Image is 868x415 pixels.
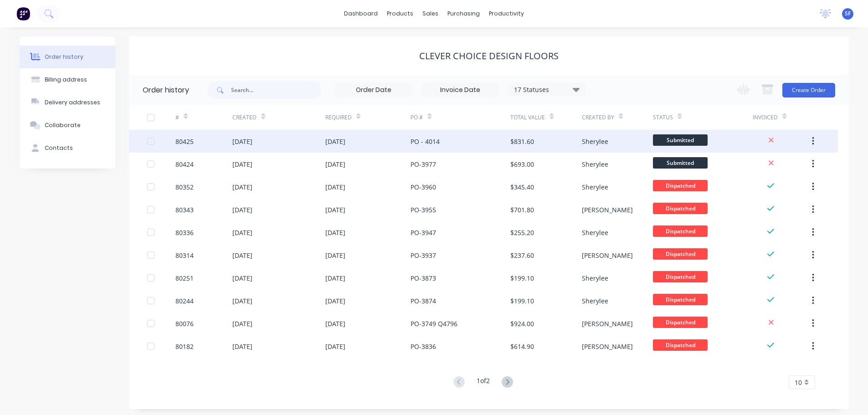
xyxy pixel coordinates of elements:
[443,7,484,20] div: purchasing
[477,376,490,389] div: 1 of 2
[325,273,345,283] div: [DATE]
[753,105,810,130] div: Invoiced
[510,251,534,260] div: $237.60
[16,7,30,20] img: Factory
[582,113,614,122] div: Created By
[510,319,534,328] div: $924.00
[232,137,252,146] div: [DATE]
[231,81,321,99] input: Search...
[510,342,534,351] div: $614.90
[411,159,436,169] div: PO-3977
[325,137,345,146] div: [DATE]
[325,228,345,237] div: [DATE]
[510,105,581,130] div: Total Value
[175,159,194,169] div: 80424
[335,83,412,97] input: Order Date
[232,159,252,169] div: [DATE]
[411,105,510,130] div: PO #
[653,271,708,282] span: Dispatched
[325,182,345,192] div: [DATE]
[419,51,559,61] div: Clever Choice Design Floors
[653,134,708,146] span: Submitted
[510,296,534,306] div: $199.10
[582,273,608,283] div: Sherylee
[653,294,708,305] span: Dispatched
[582,205,633,215] div: [PERSON_NAME]
[45,144,73,152] div: Contacts
[411,137,440,146] div: PO - 4014
[582,159,608,169] div: Sherylee
[510,137,534,146] div: $831.60
[795,378,802,387] span: 10
[510,159,534,169] div: $693.00
[175,137,194,146] div: 80425
[20,46,115,68] button: Order history
[510,205,534,215] div: $701.80
[653,339,708,351] span: Dispatched
[175,182,194,192] div: 80352
[232,296,252,306] div: [DATE]
[582,105,653,130] div: Created By
[325,342,345,351] div: [DATE]
[232,273,252,283] div: [DATE]
[422,83,498,97] input: Invoice Date
[845,10,851,18] span: SF
[411,319,457,328] div: PO-3749 Q4796
[653,113,673,122] div: Status
[232,113,257,122] div: Created
[175,296,194,306] div: 80244
[411,251,436,260] div: PO-3937
[582,137,608,146] div: Sherylee
[339,7,382,20] a: dashboard
[175,342,194,351] div: 80182
[418,7,443,20] div: sales
[411,342,436,351] div: PO-3836
[232,251,252,260] div: [DATE]
[45,76,87,84] div: Billing address
[653,248,708,260] span: Dispatched
[325,159,345,169] div: [DATE]
[175,251,194,260] div: 80314
[508,85,585,95] div: 17 Statuses
[582,296,608,306] div: Sherylee
[325,251,345,260] div: [DATE]
[653,203,708,214] span: Dispatched
[753,113,778,122] div: Invoiced
[582,182,608,192] div: Sherylee
[175,273,194,283] div: 80251
[175,113,179,122] div: #
[45,53,83,61] div: Order history
[411,296,436,306] div: PO-3874
[782,83,835,97] button: Create Order
[510,182,534,192] div: $345.40
[325,296,345,306] div: [DATE]
[510,273,534,283] div: $199.10
[175,105,232,130] div: #
[20,91,115,114] button: Delivery addresses
[20,114,115,137] button: Collaborate
[411,182,436,192] div: PO-3960
[653,317,708,328] span: Dispatched
[232,105,325,130] div: Created
[653,180,708,191] span: Dispatched
[325,105,411,130] div: Required
[653,225,708,237] span: Dispatched
[653,157,708,169] span: Submitted
[411,273,436,283] div: PO-3873
[20,68,115,91] button: Billing address
[232,182,252,192] div: [DATE]
[484,7,529,20] div: productivity
[325,205,345,215] div: [DATE]
[510,228,534,237] div: $255.20
[411,228,436,237] div: PO-3947
[143,85,189,96] div: Order history
[582,228,608,237] div: Sherylee
[582,251,633,260] div: [PERSON_NAME]
[325,113,352,122] div: Required
[232,319,252,328] div: [DATE]
[175,228,194,237] div: 80336
[232,342,252,351] div: [DATE]
[325,319,345,328] div: [DATE]
[232,228,252,237] div: [DATE]
[653,105,753,130] div: Status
